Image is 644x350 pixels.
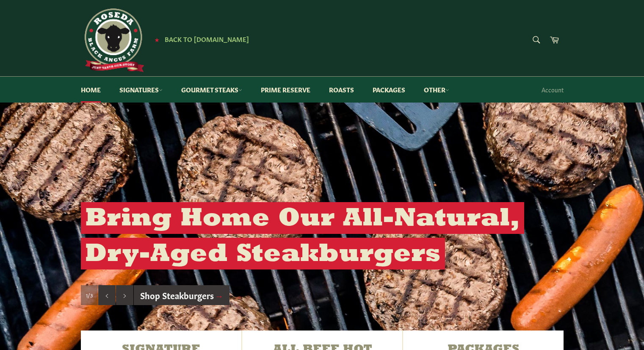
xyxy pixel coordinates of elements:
span: ★ [155,36,159,43]
a: Shop Steakburgers [134,285,230,306]
a: Roasts [321,77,362,103]
a: Signatures [111,77,171,103]
span: → [215,289,224,301]
span: 1/3 [86,292,93,299]
img: Roseda Beef [81,8,144,72]
a: ★ Back to [DOMAIN_NAME] [150,36,249,43]
button: Next slide [116,285,133,306]
span: Back to [DOMAIN_NAME] [165,34,249,43]
a: Packages [364,77,414,103]
h2: Bring Home Our All-Natural, Dry-Aged Steakburgers [81,202,524,269]
a: Home [72,77,109,103]
a: Prime Reserve [252,77,319,103]
div: Slide 1, current [81,285,98,306]
a: Gourmet Steaks [173,77,251,103]
a: Account [537,77,568,102]
button: Previous slide [98,285,116,306]
a: Other [415,77,458,103]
